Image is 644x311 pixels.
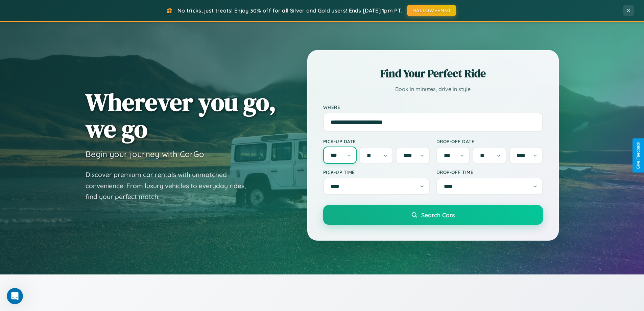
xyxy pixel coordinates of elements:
h2: Find Your Perfect Ride [323,66,543,81]
h3: Begin your journey with CarGo [86,149,204,159]
label: Drop-off Date [436,138,543,144]
label: Pick-up Date [323,138,430,144]
label: Drop-off Time [436,169,543,175]
iframe: Intercom live chat [7,288,23,304]
h1: Wherever you go, we go [86,89,276,142]
button: HALLOWEEN30 [407,5,456,16]
label: Pick-up Time [323,169,430,175]
label: Where [323,104,543,110]
p: Discover premium car rentals with unmatched convenience. From luxury vehicles to everyday rides, ... [86,169,255,202]
p: Book in minutes, drive in style [323,84,543,94]
span: No tricks, just treats! Enjoy 30% off for all Silver and Gold users! Ends [DATE] 1pm PT. [177,7,402,14]
div: Give Feedback [636,142,641,169]
span: Search Cars [421,211,455,219]
button: Search Cars [323,205,543,225]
